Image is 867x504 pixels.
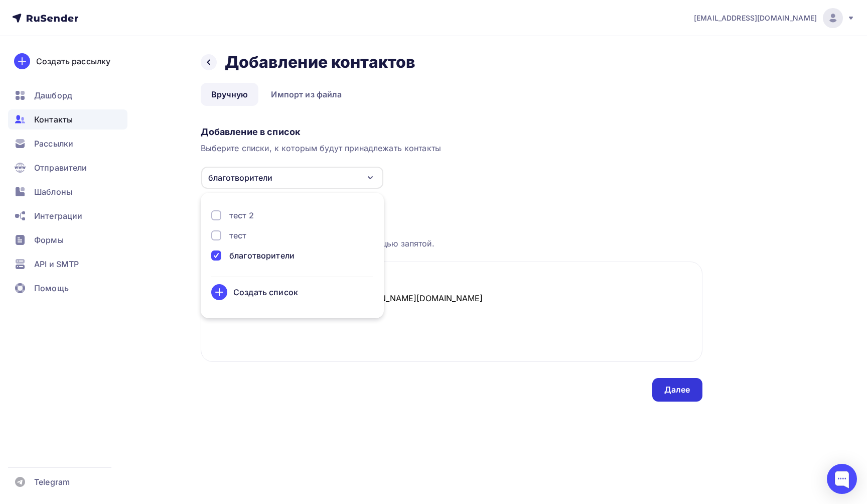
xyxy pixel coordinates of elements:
a: Вручную [201,83,259,106]
span: API и SMTP [34,258,79,270]
a: Шаблоны [8,182,127,202]
a: Рассылки [8,134,127,154]
div: благотворители [208,172,272,184]
h2: Добавление контактов [225,52,416,72]
a: Формы [8,230,127,250]
div: Загрузка контактов [201,209,702,221]
div: Выберите списки, к которым будут принадлежать контакты [201,142,702,154]
div: Каждый контакт с новой строки. Информация о контакте разделяется с помощью запятой. [201,225,702,249]
div: Добавление в список [201,126,702,138]
a: Контакты [8,109,127,130]
a: Импорт из файла [260,83,352,106]
div: Далее [664,384,690,396]
button: благотворители [201,166,384,189]
span: Рассылки [34,138,73,150]
span: Шаблоны [34,186,72,198]
a: [EMAIL_ADDRESS][DOMAIN_NAME] [694,8,855,28]
div: тест 2 [229,209,254,221]
a: Дашборд [8,85,127,105]
span: Отправители [34,162,87,174]
span: Формы [34,234,64,246]
a: Отправители [8,158,127,178]
div: тест [229,229,247,241]
span: [EMAIL_ADDRESS][DOMAIN_NAME] [694,13,817,23]
div: Создать список [233,286,298,298]
span: Telegram [34,476,70,488]
ul: благотворители [201,193,384,318]
span: Помощь [34,282,69,294]
div: Создать рассылку [36,55,110,67]
div: благотворители [229,249,295,262]
span: Дашборд [34,89,72,101]
span: Контакты [34,113,73,125]
span: Интеграции [34,210,82,222]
